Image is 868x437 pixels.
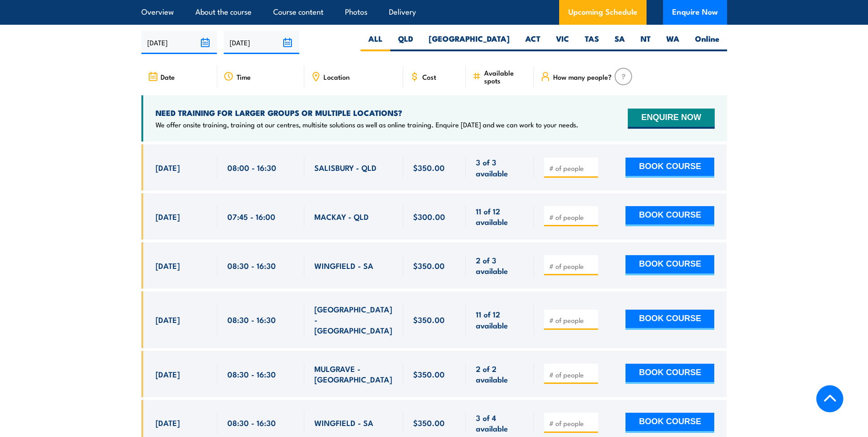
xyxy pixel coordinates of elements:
span: Date [161,73,175,81]
span: [DATE] [156,314,180,325]
label: TAS [577,33,607,51]
input: # of people [549,419,595,428]
span: $350.00 [413,162,445,173]
label: NT [633,33,658,51]
p: We offer onsite training, training at our centres, multisite solutions as well as online training... [156,120,578,129]
button: BOOK COURSE [625,310,714,330]
span: How many people? [553,73,612,81]
input: # of people [549,164,595,173]
label: SA [607,33,633,51]
span: MACKAY - QLD [314,211,369,222]
span: 08:30 - 16:30 [227,417,276,428]
input: # of people [549,213,595,222]
span: SALISBURY - QLD [314,162,377,173]
span: $300.00 [413,211,445,222]
h4: NEED TRAINING FOR LARGER GROUPS OR MULTIPLE LOCATIONS? [156,108,578,118]
label: QLD [390,33,421,51]
span: 08:30 - 16:30 [227,369,276,379]
button: ENQUIRE NOW [628,109,714,129]
span: 07:45 - 16:00 [227,211,275,222]
span: $350.00 [413,417,445,428]
span: 08:30 - 16:30 [227,314,276,325]
span: 11 of 12 available [476,309,524,330]
button: BOOK COURSE [625,255,714,275]
span: WINGFIELD - SA [314,417,373,428]
span: [GEOGRAPHIC_DATA] - [GEOGRAPHIC_DATA] [314,304,393,336]
button: BOOK COURSE [625,364,714,384]
span: 3 of 4 available [476,412,524,434]
span: [DATE] [156,417,180,428]
span: $350.00 [413,314,445,325]
span: MULGRAVE - [GEOGRAPHIC_DATA] [314,363,393,385]
span: 3 of 3 available [476,157,524,178]
input: # of people [549,370,595,379]
label: WA [658,33,687,51]
span: Time [237,73,251,81]
span: 08:30 - 16:30 [227,260,276,271]
span: Location [323,73,350,81]
button: BOOK COURSE [625,158,714,178]
input: # of people [549,262,595,271]
span: [DATE] [156,260,180,271]
span: $350.00 [413,369,445,379]
span: 11 of 12 available [476,206,524,227]
span: WINGFIELD - SA [314,260,373,271]
span: [DATE] [156,162,180,173]
span: 08:00 - 16:30 [227,162,276,173]
span: Cost [422,73,436,81]
label: Online [687,33,727,51]
span: 2 of 3 available [476,255,524,276]
span: [DATE] [156,211,180,222]
label: ACT [518,33,548,51]
input: To date [224,31,299,54]
input: From date [141,31,217,54]
span: $350.00 [413,260,445,271]
span: [DATE] [156,369,180,379]
label: [GEOGRAPHIC_DATA] [421,33,518,51]
span: Available spots [484,69,528,84]
label: VIC [548,33,577,51]
label: ALL [361,33,390,51]
button: BOOK COURSE [625,206,714,226]
button: BOOK COURSE [625,413,714,433]
input: # of people [549,316,595,325]
span: 2 of 2 available [476,363,524,385]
